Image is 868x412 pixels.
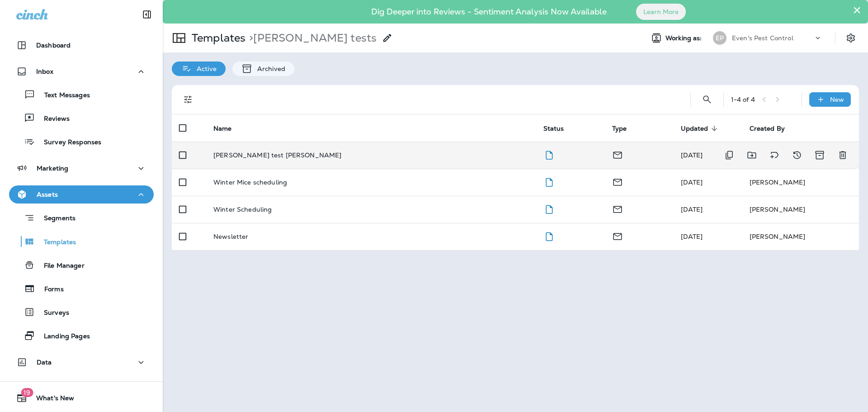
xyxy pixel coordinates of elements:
[192,65,217,72] p: Active
[853,3,861,17] button: Close
[9,185,154,204] button: Assets
[9,326,154,345] button: Landing Pages
[35,91,90,100] p: Text Messages
[134,5,160,24] button: Collapse Sidebar
[543,150,555,158] span: Draft
[36,68,53,75] p: Inbox
[245,31,377,45] p: Hannah tests
[742,196,859,223] td: [PERSON_NAME]
[27,394,74,405] span: What's New
[811,146,829,164] button: Archive
[742,169,859,196] td: [PERSON_NAME]
[681,151,703,159] span: Hannah Haack
[35,214,75,223] p: Segments
[612,204,623,213] span: Email
[35,309,69,317] p: Surveys
[9,132,154,151] button: Survey Responses
[543,204,555,213] span: Draft
[213,233,248,240] p: Newsletter
[9,159,154,177] button: Marketing
[665,34,704,42] span: Working as:
[37,191,58,198] p: Assets
[830,96,844,103] p: New
[9,208,154,227] button: Segments
[36,42,71,49] p: Dashboard
[37,359,52,366] p: Data
[213,179,287,186] p: Winter Mice scheduling
[713,31,726,45] div: EP
[681,124,720,133] span: Updated
[345,10,633,13] p: Dig Deeper into Reviews - Sentiment Analysis Now Available
[37,165,68,172] p: Marketing
[543,124,576,133] span: Status
[9,62,154,81] button: Inbox
[9,109,154,128] button: Reviews
[188,31,245,45] p: Templates
[9,279,154,298] button: Forms
[213,124,244,133] span: Name
[9,389,154,407] button: 19What's New
[612,125,627,133] span: Type
[213,206,272,213] p: Winter Scheduling
[681,232,703,241] span: Hannah Haack
[750,125,785,133] span: Created By
[681,205,703,213] span: Hannah Haack
[35,115,70,123] p: Reviews
[698,90,716,109] button: Search Templates
[9,85,154,104] button: Text Messages
[9,232,154,251] button: Templates
[720,146,738,164] button: Duplicate
[253,65,285,72] p: Archived
[21,388,33,397] span: 19
[743,146,761,164] button: Move to folder
[612,150,623,158] span: Email
[681,178,703,186] span: Hannah Haack
[35,262,85,270] p: File Manager
[543,125,564,133] span: Status
[35,238,76,247] p: Templates
[179,90,197,109] button: Filters
[742,223,859,250] td: [PERSON_NAME]
[35,332,90,341] p: Landing Pages
[750,124,797,133] span: Created By
[9,353,154,371] button: Data
[732,34,793,42] p: Even's Pest Control
[788,146,806,164] button: View Changelog
[765,146,783,164] button: Add tags
[612,177,623,185] span: Email
[213,152,341,159] p: [PERSON_NAME] test [PERSON_NAME]
[731,96,755,103] div: 1 - 4 of 4
[35,285,64,294] p: Forms
[543,232,555,240] span: Draft
[834,146,852,164] button: Delete
[612,232,623,240] span: Email
[543,177,555,185] span: Draft
[213,125,232,133] span: Name
[9,36,154,54] button: Dashboard
[9,256,154,275] button: File Manager
[636,4,686,20] button: Learn More
[843,30,859,46] button: Settings
[681,125,708,133] span: Updated
[9,303,154,322] button: Surveys
[35,138,101,147] p: Survey Responses
[612,124,639,133] span: Type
